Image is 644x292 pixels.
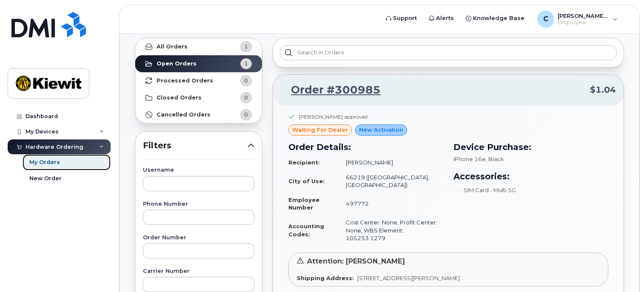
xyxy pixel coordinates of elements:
[558,12,609,19] span: [PERSON_NAME].[PERSON_NAME]
[135,38,262,55] a: All Orders1
[453,170,608,183] h3: Accessories:
[460,10,530,27] a: Knowledge Base
[338,155,443,170] td: [PERSON_NAME]
[157,77,213,84] strong: Processed Orders
[297,275,354,281] strong: Shipping Address:
[288,178,325,184] strong: City of Use:
[288,223,324,238] strong: Accounting Codes:
[244,60,248,68] span: 1
[338,193,443,215] td: 497772
[473,14,524,23] span: Knowledge Base
[453,156,486,162] span: iPhone 16e
[244,94,248,102] span: 0
[357,275,460,281] span: [STREET_ADDRESS][PERSON_NAME]
[307,257,405,265] span: Attention: [PERSON_NAME]
[143,235,254,241] label: Order Number
[135,55,262,72] a: Open Orders1
[244,111,248,119] span: 0
[244,77,248,85] span: 0
[590,84,616,96] span: $1.04
[453,141,608,153] h3: Device Purchase:
[135,106,262,123] a: Cancelled Orders0
[244,43,248,51] span: 1
[143,269,254,274] label: Carrier Number
[380,10,423,27] a: Support
[143,139,248,152] span: Filters
[288,141,443,153] h3: Order Details:
[338,215,443,246] td: Cost Center: None, Profit Center: None, WBS Element: 105253.1279
[436,14,454,23] span: Alerts
[393,14,417,23] span: Support
[543,14,548,24] span: C
[453,186,608,194] li: SIM Card - Multi 5G
[288,159,320,166] strong: Recipient:
[359,126,403,134] span: New Activation
[281,82,381,98] a: Order #300985
[338,170,443,193] td: 66219 ([GEOGRAPHIC_DATA], [GEOGRAPHIC_DATA])
[143,201,254,207] label: Phone Number
[299,113,368,120] div: [PERSON_NAME] approved
[157,94,202,101] strong: Closed Orders
[423,10,460,27] a: Alerts
[607,255,638,286] iframe: Messenger Launcher
[135,72,262,89] a: Processed Orders0
[135,89,262,106] a: Closed Orders0
[157,111,211,118] strong: Cancelled Orders
[531,11,624,28] div: Carlos.Pazos
[157,43,188,50] strong: All Orders
[292,126,348,134] span: waiting for dealer
[486,156,504,162] span: , Black
[157,60,197,67] strong: Open Orders
[288,196,319,211] strong: Employee Number
[280,45,617,60] input: Search in orders
[558,19,609,26] span: Employee
[143,167,254,173] label: Username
